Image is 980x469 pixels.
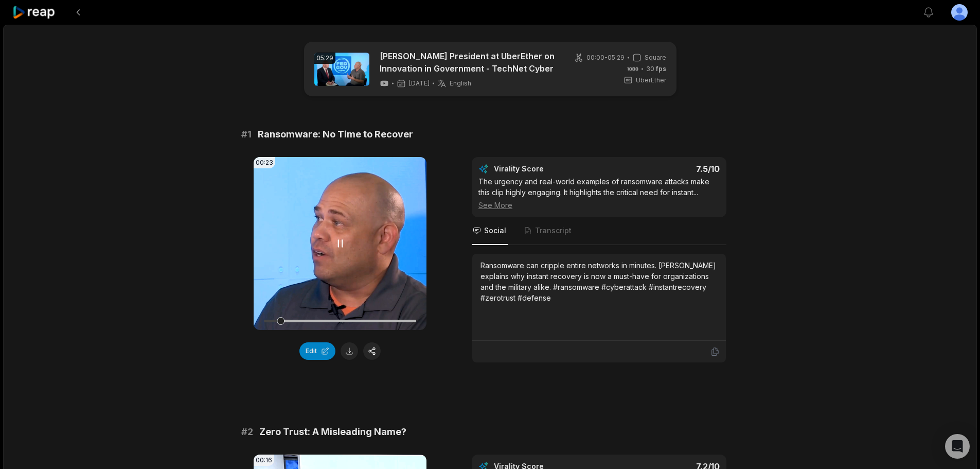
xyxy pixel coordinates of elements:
div: Virality Score [494,164,604,174]
span: Ransomware: No Time to Recover [258,127,413,142]
a: [PERSON_NAME] President at UberEther on Innovation in Government - TechNet Cyber [380,50,557,75]
div: Ransomware can cripple entire networks in minutes. [PERSON_NAME] explains why instant recovery is... [480,260,718,303]
span: Social [484,225,506,236]
div: 7.5 /10 [610,164,720,174]
span: UberEther [636,76,666,85]
span: 00:00 - 05:29 [586,53,625,62]
span: Transcript [535,225,572,236]
button: Edit [299,342,335,360]
div: The urgency and real-world examples of ransomware attacks make this clip highly engaging. It high... [478,176,720,211]
span: fps [656,65,666,73]
nav: Tabs [472,217,726,245]
div: Open Intercom Messenger [945,434,970,459]
span: # 1 [241,127,252,142]
span: Zero Trust: A Misleading Name? [259,425,406,439]
span: English [450,79,471,88]
video: Your browser does not support mp4 format. [254,157,426,330]
span: 30 [646,64,666,74]
span: [DATE] [409,79,430,88]
span: # 2 [241,425,253,439]
span: Square [645,53,666,62]
div: See More [478,200,720,211]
